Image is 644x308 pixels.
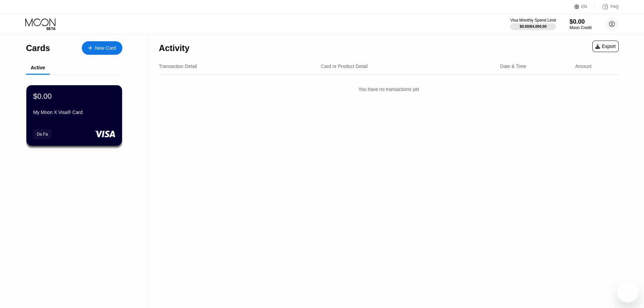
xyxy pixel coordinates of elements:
div: Card or Product Detail [321,64,368,69]
div: Activity [159,43,189,53]
div: New Card [82,41,122,55]
div: Active [31,65,45,70]
div: Da Fa [37,132,48,137]
div: New Card [95,45,116,51]
div: You have no transactions yet [159,80,619,99]
div: FAQ [595,3,619,10]
div: EN [574,3,595,10]
div: $0.00 / $4,000.00 [520,24,547,28]
div: $0.00 [33,92,52,101]
div: Visa Monthly Spend Limit [510,18,556,23]
div: Date & Time [500,64,526,69]
div: Amount [575,64,591,69]
div: $0.00Moon Credit [570,18,592,30]
div: Da Fa [33,129,51,139]
div: Visa Monthly Spend Limit$0.00/$4,000.00 [510,18,556,30]
div: Cards [26,43,50,53]
div: My Moon X Visa® Card [33,110,115,115]
div: EN [581,4,587,9]
div: Transaction Detail [159,64,197,69]
iframe: Button to launch messaging window [617,281,639,303]
div: Export [595,44,616,49]
div: Export [592,41,619,52]
div: $0.00My Moon X Visa® CardDa Fa [26,85,122,146]
div: Moon Credit [570,25,592,30]
div: $0.00 [570,18,592,25]
div: FAQ [611,4,619,9]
